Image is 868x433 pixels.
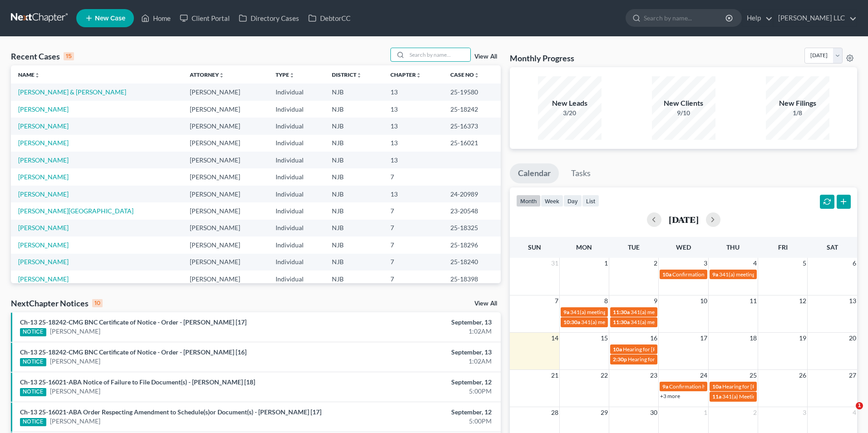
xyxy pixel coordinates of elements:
a: [PERSON_NAME][GEOGRAPHIC_DATA] [18,207,133,215]
td: 25-18242 [443,101,501,118]
td: Individual [268,186,325,202]
div: 1:02AM [340,357,492,366]
span: Tue [628,243,640,251]
span: 10a [613,346,622,353]
span: Hearing for [PERSON_NAME] [623,346,694,353]
span: 4 [752,258,758,269]
span: 9a [662,383,668,390]
span: 17 [699,333,708,344]
a: Home [137,10,175,26]
a: [PERSON_NAME] [18,105,69,113]
span: Sat [827,243,838,251]
div: 15 [64,52,74,60]
td: 13 [383,152,443,168]
td: NJB [325,101,383,118]
span: 3 [802,407,807,418]
span: 11:30a [613,309,630,315]
span: 11 [749,295,758,306]
span: 27 [848,370,857,381]
td: [PERSON_NAME] [182,101,268,118]
a: Chapterunfold_more [390,71,421,78]
span: 9 [653,295,658,306]
a: View All [474,300,497,307]
a: [PERSON_NAME] & [PERSON_NAME] [18,88,126,96]
span: 11:30a [613,319,630,325]
span: 2:30p [613,356,627,363]
td: Individual [268,168,325,185]
td: NJB [325,84,383,100]
a: [PERSON_NAME] [18,122,69,130]
span: 1 [603,258,609,269]
span: Hearing for [PERSON_NAME] [722,383,793,390]
span: 10 [699,295,708,306]
td: 7 [383,168,443,185]
button: day [563,195,582,207]
a: DebtorCC [304,10,355,26]
i: unfold_more [219,73,224,78]
div: New Filings [766,98,829,108]
span: 20 [848,333,857,344]
span: Confirmation hearing for [PERSON_NAME] [669,383,772,390]
span: Wed [676,243,691,251]
span: 9a [712,271,718,278]
div: 5:00PM [340,387,492,396]
div: Recent Cases [11,51,74,62]
div: NOTICE [20,328,46,336]
span: 2 [752,407,758,418]
span: 12 [798,295,807,306]
td: [PERSON_NAME] [182,152,268,168]
span: 13 [848,295,857,306]
a: Case Nounfold_more [450,71,479,78]
input: Search by name... [407,48,470,61]
div: September, 12 [340,408,492,417]
a: Districtunfold_more [332,71,362,78]
a: Ch-13 25-18242-CMG BNC Certificate of Notice - Order - [PERSON_NAME] [17] [20,318,247,326]
div: 5:00PM [340,417,492,426]
a: Ch-13 25-16021-ABA Order Respecting Amendment to Schedule(s)or Document(s) - [PERSON_NAME] [17] [20,408,321,416]
a: [PERSON_NAME] [18,190,69,198]
span: 341(a) meeting for [PERSON_NAME] [631,319,718,325]
td: Individual [268,220,325,236]
span: Fri [778,243,788,251]
td: NJB [325,152,383,168]
td: Individual [268,101,325,118]
td: [PERSON_NAME] [182,236,268,253]
td: Individual [268,254,325,271]
div: 9/10 [652,108,715,118]
span: 9a [563,309,569,315]
span: 26 [798,370,807,381]
span: 24 [699,370,708,381]
td: NJB [325,202,383,219]
span: 21 [550,370,559,381]
td: 13 [383,101,443,118]
td: 13 [383,186,443,202]
td: 7 [383,254,443,271]
h3: Monthly Progress [510,53,574,64]
td: Individual [268,202,325,219]
td: 25-16021 [443,135,501,152]
div: NOTICE [20,418,46,426]
div: New Leads [538,98,602,108]
td: Individual [268,271,325,287]
iframe: Intercom live chat [837,402,859,424]
button: week [541,195,563,207]
i: unfold_more [416,73,421,78]
td: [PERSON_NAME] [182,118,268,134]
span: 10:30a [563,319,580,325]
a: Typeunfold_more [276,71,295,78]
button: list [582,195,599,207]
button: month [516,195,541,207]
td: 13 [383,84,443,100]
span: 22 [600,370,609,381]
span: 25 [749,370,758,381]
td: NJB [325,236,383,253]
td: Individual [268,84,325,100]
span: Mon [576,243,592,251]
input: Search by name... [644,10,727,26]
span: 5 [802,258,807,269]
div: 1/8 [766,108,829,118]
span: 23 [649,370,658,381]
div: 10 [92,299,103,307]
td: Individual [268,236,325,253]
a: +3 more [660,393,680,399]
